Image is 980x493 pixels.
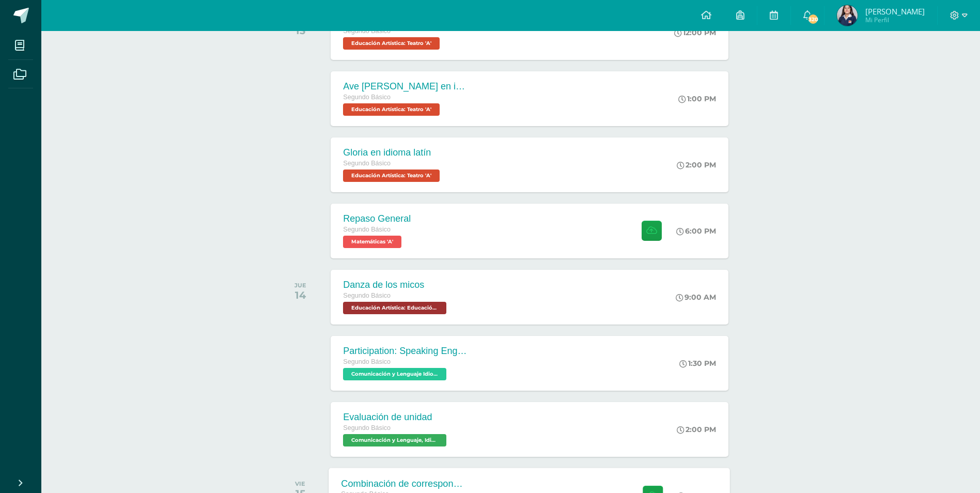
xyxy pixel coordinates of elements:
div: Participation: Speaking English [343,346,467,357]
div: 2:00 PM [677,425,716,434]
div: Ave [PERSON_NAME] en idioma latín. [343,81,467,92]
span: Educación Artística: Teatro 'A' [343,103,440,116]
span: Comunicación y Lenguaje, Idioma Español 'A' [343,434,446,446]
div: 9:00 AM [676,292,716,302]
span: [PERSON_NAME] [865,6,925,17]
div: 2:00 PM [677,160,716,170]
span: Segundo Básico [343,27,391,35]
span: Segundo Básico [343,292,391,299]
img: dabe2d1f65ea348e3d61e319bb1d16db.png [837,5,858,26]
div: 6:00 PM [676,226,716,236]
div: JUE [294,282,306,289]
span: Mi Perfil [865,16,925,24]
div: Repaso General [343,213,411,224]
div: 12:00 PM [674,28,716,37]
div: Evaluación de unidad [343,412,449,423]
span: Educación Artística: Educación Musical 'A' [343,302,446,314]
span: Comunicación y Lenguaje Idioma Extranjero Inglés 'A' [343,368,446,380]
span: Segundo Básico [343,358,391,365]
span: Educación Artística: Teatro 'A' [343,37,440,50]
div: VIE [295,480,305,487]
span: Segundo Básico [343,94,391,101]
span: Educación Artística: Teatro 'A' [343,170,440,182]
span: Segundo Básico [343,424,391,432]
div: 1:00 PM [678,94,716,103]
div: Danza de los micos [343,280,449,290]
span: 320 [807,13,819,25]
div: 14 [294,289,306,301]
div: Combinación de correspondencia [341,478,466,489]
span: Segundo Básico [343,160,391,167]
div: Gloria en idioma latín [343,147,442,158]
span: Segundo Básico [343,226,391,233]
span: Matemáticas 'A' [343,236,401,248]
div: 1:30 PM [679,359,716,368]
